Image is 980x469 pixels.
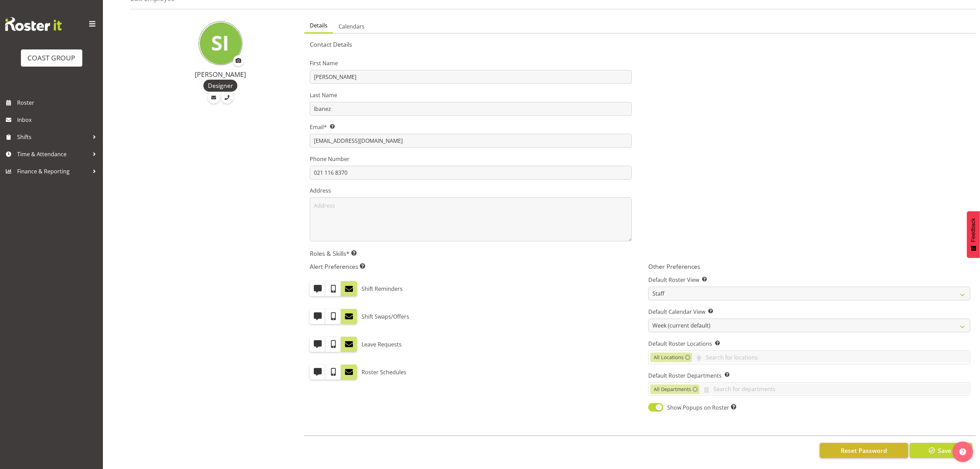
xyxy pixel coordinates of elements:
[841,446,887,455] span: Reset Password
[938,446,951,455] span: Save
[654,386,691,393] span: All Departments
[310,166,632,180] input: Phone Number
[17,98,99,108] span: Roster
[339,22,365,31] span: Calendars
[17,166,89,176] span: Finance & Reporting
[648,276,970,284] label: Default Roster View
[310,186,632,195] label: Address
[700,384,970,394] input: Search for departments
[145,71,296,78] h4: [PERSON_NAME]
[310,21,328,30] span: Details
[970,218,977,242] span: Feedback
[910,443,972,458] button: Save
[959,448,966,455] img: help-xxl-2.png
[654,354,684,361] span: All Locations
[310,250,970,257] h5: Roles & Skills*
[648,263,970,270] h5: Other Preferences
[692,352,970,363] input: Search for locations
[310,123,632,131] label: Email*
[310,102,632,116] input: Last Name
[310,134,632,148] input: Email Address
[663,403,736,412] span: Show Popups on Roster
[310,70,632,84] input: First Name
[310,263,632,270] h5: Alert Preferences
[967,211,980,258] button: Feedback - Show survey
[362,309,410,324] label: Shift Swaps/Offers
[199,21,243,65] img: sebastian-ibanez6856.jpg
[362,365,407,380] label: Roster Schedules
[362,281,403,296] label: Shift Reminders
[208,92,220,104] a: Email Employee
[820,443,908,458] button: Reset Password
[28,53,75,63] div: COAST GROUP
[17,115,99,125] span: Inbox
[17,132,89,142] span: Shifts
[310,41,970,48] h5: Contact Details
[5,17,62,31] img: Rosterit website logo
[648,340,970,348] label: Default Roster Locations
[208,81,233,90] span: Designer
[362,337,402,352] label: Leave Requests
[221,92,233,104] a: Call Employee
[648,308,970,316] label: Default Calendar View
[310,59,632,67] label: First Name
[310,91,632,99] label: Last Name
[17,149,89,159] span: Time & Attendance
[648,371,970,380] label: Default Roster Departments
[310,155,632,163] label: Phone Number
